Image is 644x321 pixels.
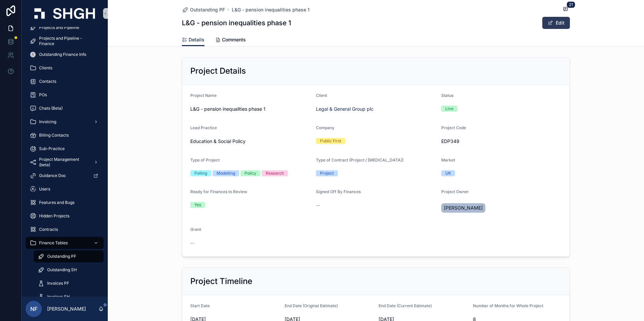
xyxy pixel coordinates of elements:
span: Number of Months for Whole Project [473,303,543,308]
span: Start Date [190,303,210,308]
a: Projects and Pipeline - Finance [26,35,104,47]
span: Lead Practice [190,125,217,130]
a: Outstanding Finance Info [26,48,104,61]
span: Finance Tables [39,240,68,246]
span: 21 [567,1,575,8]
span: Projects and Pipeline - Finance [39,36,97,46]
a: Legal & General Group plc [316,106,374,112]
span: Type of Contract (Project / [MEDICAL_DATA]) [316,157,404,163]
a: Clients [26,62,104,74]
span: Clients [39,65,52,71]
span: Signed Off By Finances [316,189,361,194]
a: Contacts [26,75,104,87]
a: Details [182,34,204,46]
a: Users [26,183,104,195]
span: End Date (Original Estimate) [285,303,338,308]
a: Hidden Projects [26,210,104,222]
span: Guidance Doc [39,173,66,178]
span: Project Owner [441,189,469,194]
span: Details [189,36,204,43]
span: Comments [222,36,246,43]
div: Live [445,106,453,112]
span: Contracts [39,227,58,232]
span: Project Code [441,125,466,130]
span: -- [316,202,320,209]
h2: Project Details [190,66,246,76]
span: POs [39,92,47,98]
div: Research [266,170,284,176]
span: NF [30,305,37,313]
a: Sub-Practice [26,143,104,155]
span: Hidden Projects [39,213,69,219]
a: Invoicing [26,116,104,128]
a: Invoices PF [34,277,104,289]
span: Invoices PF [47,281,69,286]
span: Grant [190,227,201,232]
span: Company [316,125,334,130]
div: Polling [194,170,207,176]
div: Public First [320,138,341,144]
a: Billing Contacts [26,129,104,141]
div: Yes [194,202,201,208]
span: Invoices SH [47,294,70,299]
a: Project Management (beta) [26,156,104,168]
span: Status [441,93,453,98]
span: Client [316,93,327,98]
button: Edit [542,17,570,29]
a: Projects and Pipeline [26,22,104,34]
span: Users [39,186,50,192]
a: Invoices SH [34,291,104,303]
img: App logo [34,8,95,19]
a: Comments [215,34,246,47]
span: Projects and Pipeline [39,25,79,30]
span: Outstanding SH [47,267,77,273]
a: Chats (Beta) [26,102,104,114]
span: End Date (Current Estimate) [379,303,432,308]
span: Chats (Beta) [39,106,63,111]
span: -- [190,240,194,246]
a: Finance Tables [26,237,104,249]
div: Modelling [217,170,235,176]
h2: Project Timeline [190,276,252,287]
span: Outstanding Finance Info [39,52,86,57]
a: Outstanding PF [34,250,104,262]
span: Billing Contacts [39,133,69,138]
span: L&G - pension inequalities phase 1 [190,106,311,112]
span: Education & Social Policy [190,138,246,145]
span: Outstanding PF [190,6,225,13]
a: Guidance Doc [26,170,104,182]
span: Outstanding PF [47,254,76,259]
div: Policy [245,170,256,176]
span: Project Name [190,93,217,98]
span: Ready for Finances to Review [190,189,247,194]
button: 21 [561,5,570,14]
a: Features and Bugs [26,197,104,209]
a: L&G - pension inequalities phase 1 [232,6,310,13]
div: scrollable content [22,27,108,297]
a: Outstanding SH [34,264,104,276]
span: Market [441,157,455,163]
span: EDP349 [441,138,561,145]
p: [PERSON_NAME] [47,306,86,312]
a: POs [26,89,104,101]
span: Project Management (beta) [39,157,88,168]
span: [PERSON_NAME] [444,205,483,211]
a: Contracts [26,223,104,236]
span: Sub-Practice [39,146,65,151]
div: Project [320,170,334,176]
a: Outstanding PF [182,6,225,13]
h1: L&G - pension inequalities phase 1 [182,18,291,28]
span: Contacts [39,79,56,84]
span: Invoicing [39,119,56,124]
span: Type of Project [190,157,220,163]
span: Features and Bugs [39,200,74,205]
div: UK [445,170,451,176]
